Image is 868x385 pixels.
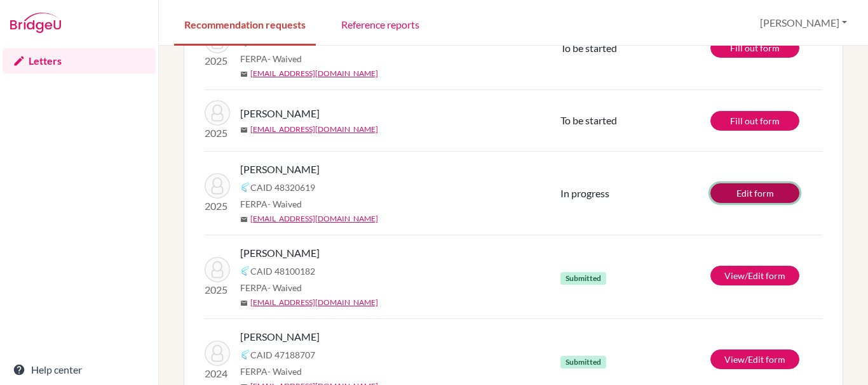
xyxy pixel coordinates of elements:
[250,213,378,225] a: [EMAIL_ADDRESS][DOMAIN_NAME]
[710,183,799,203] a: Edit form
[240,329,320,344] span: [PERSON_NAME]
[10,13,61,33] img: Bridge-U
[205,257,230,282] img: Khadka, Bibek
[240,245,320,261] span: [PERSON_NAME]
[205,173,230,199] img: Pokhrel, Siddhant
[250,297,378,308] a: [EMAIL_ADDRESS][DOMAIN_NAME]
[710,38,799,58] a: Fill out form
[3,48,156,74] a: Letters
[250,124,378,135] a: [EMAIL_ADDRESS][DOMAIN_NAME]
[240,70,248,78] span: mail
[268,53,302,64] span: - Waived
[240,106,320,121] span: [PERSON_NAME]
[240,52,302,65] span: FERPA
[560,114,617,126] span: To be started
[174,2,316,46] a: Recommendation requests
[710,266,799,285] a: View/Edit form
[560,187,609,199] span: In progress
[205,126,230,141] p: 2025
[205,366,230,381] p: 2024
[268,282,302,293] span: - Waived
[240,349,250,360] img: Common App logo
[560,356,606,369] span: Submitted
[331,2,430,46] a: Reference reports
[754,11,853,35] button: [PERSON_NAME]
[3,357,156,382] a: Help center
[240,365,302,378] span: FERPA
[240,281,302,294] span: FERPA
[240,266,250,276] img: Common App logo
[710,349,799,369] a: View/Edit form
[268,366,302,377] span: - Waived
[560,272,606,285] span: Submitted
[205,199,230,214] p: 2025
[250,264,315,278] span: CAID 48100182
[205,53,230,69] p: 2025
[240,216,248,223] span: mail
[205,341,230,366] img: Bastola, Eric
[205,282,230,297] p: 2025
[240,197,302,211] span: FERPA
[710,111,799,131] a: Fill out form
[250,68,378,79] a: [EMAIL_ADDRESS][DOMAIN_NAME]
[250,348,315,362] span: CAID 47188707
[240,182,250,192] img: Common App logo
[240,299,248,307] span: mail
[268,199,302,209] span: - Waived
[250,181,315,194] span: CAID 48320619
[205,100,230,126] img: Sharma, Anmol
[240,126,248,134] span: mail
[240,162,320,177] span: [PERSON_NAME]
[560,42,617,54] span: To be started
